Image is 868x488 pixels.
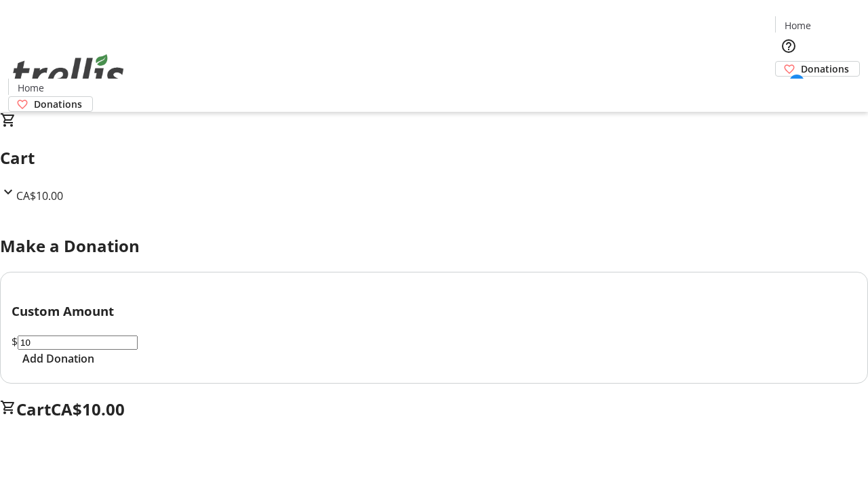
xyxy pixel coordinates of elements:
[8,39,129,107] img: Orient E2E Organization kN1tKJHOwe's Logo
[785,18,811,33] span: Home
[34,97,82,111] span: Donations
[12,350,105,367] button: Add Donation
[775,33,802,60] button: Help
[775,77,802,104] button: Cart
[18,81,44,95] span: Home
[776,18,819,33] a: Home
[51,398,125,420] span: CA$10.00
[775,61,860,77] a: Donations
[8,96,93,112] a: Donations
[16,188,63,203] span: CA$10.00
[22,350,94,367] span: Add Donation
[12,334,18,349] span: $
[801,62,849,76] span: Donations
[12,302,856,321] h3: Custom Amount
[18,335,138,350] input: Donation Amount
[9,81,52,95] a: Home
